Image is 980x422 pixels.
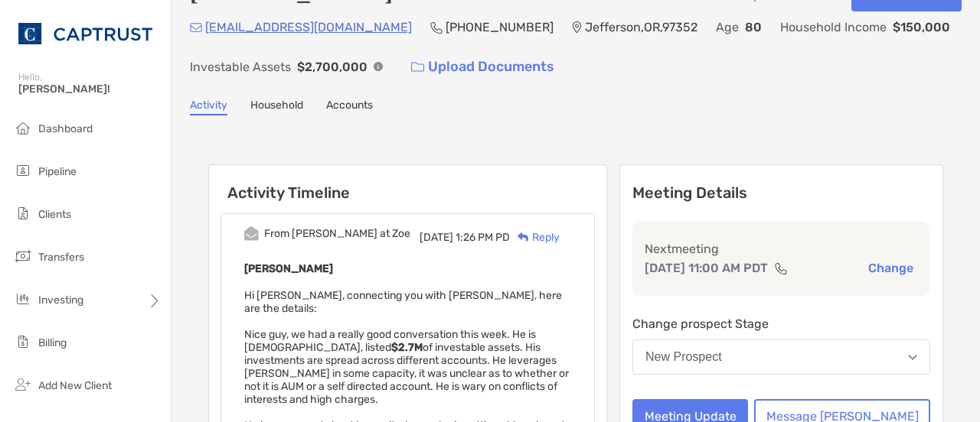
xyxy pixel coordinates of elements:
a: Household [250,99,303,115]
p: [DATE] 11:00 AM PDT [645,258,768,278]
span: [PERSON_NAME]! [18,83,162,96]
img: pipeline icon [14,161,32,180]
div: Reply [510,229,560,245]
p: [PHONE_NUMBER] [446,18,554,37]
p: Next meeting [645,239,918,258]
p: Household Income [780,18,887,37]
p: [EMAIL_ADDRESS][DOMAIN_NAME] [205,18,412,37]
p: Change prospect Stage [632,314,930,333]
span: Investing [38,294,83,307]
span: Billing [38,336,67,349]
img: Phone Icon [430,21,443,34]
p: Age [716,18,739,37]
p: Jefferson , OR , 97352 [585,18,697,37]
img: Location Icon [572,21,582,34]
button: New Prospect [632,339,930,375]
button: Change [864,260,918,276]
span: [DATE] [420,231,453,244]
b: [PERSON_NAME] [244,262,333,275]
img: add_new_client icon [14,375,32,394]
div: From [PERSON_NAME] at Zoe [264,227,410,240]
strong: $2.7M [391,341,423,354]
span: Add New Client [38,379,112,392]
span: Transfers [38,251,84,264]
img: billing icon [14,333,32,351]
p: $2,700,000 [297,57,367,76]
img: Email Icon [190,23,202,32]
img: dashboard icon [14,118,32,137]
a: Upload Documents [401,50,564,83]
img: Reply icon [518,232,529,242]
p: 80 [745,18,762,37]
img: Info Icon [374,62,383,71]
a: Activity [190,99,227,115]
p: $150,000 [893,18,950,37]
span: 1:26 PM PD [456,231,510,244]
img: investing icon [14,290,32,308]
img: Event icon [244,226,259,241]
img: clients icon [14,204,32,222]
div: New Prospect [645,350,722,364]
p: Meeting Details [632,183,930,203]
span: Dashboard [38,122,93,135]
span: Clients [38,208,71,221]
a: Accounts [326,99,373,115]
img: Open dropdown arrow [908,355,917,360]
h6: Activity Timeline [209,165,606,202]
span: Pipeline [38,165,77,178]
img: transfers icon [14,247,32,265]
p: Investable Assets [190,57,291,76]
img: communication type [774,262,788,274]
img: button icon [411,62,424,73]
img: CAPTRUST Logo [18,6,152,61]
